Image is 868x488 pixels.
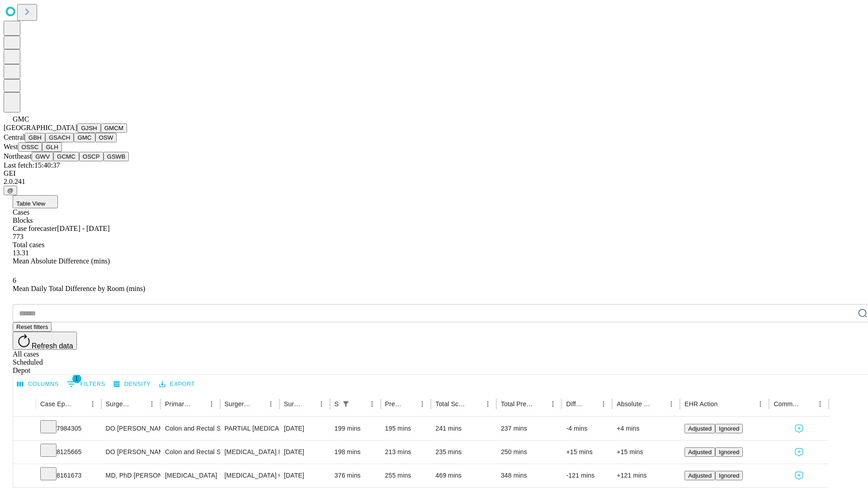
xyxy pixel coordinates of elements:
div: 376 mins [335,464,376,487]
div: [MEDICAL_DATA] [165,464,215,487]
button: OSSC [18,142,42,152]
button: Menu [665,398,678,410]
div: GEI [4,169,864,178]
div: [MEDICAL_DATA] PARTIAL [MEDICAL_DATA] WITH COLOPROCTOSTOMY [225,441,275,464]
div: Colon and Rectal Surgery [165,441,215,464]
div: +121 mins [617,464,675,487]
div: DO [PERSON_NAME] Do [106,417,156,440]
button: Menu [547,398,559,410]
button: GLH [42,142,61,152]
button: Expand [18,468,31,484]
div: [DATE] [284,464,325,487]
button: Sort [74,398,86,410]
div: Predicted In Room Duration [385,400,403,408]
div: Comments [774,400,800,408]
div: Difference [566,400,584,408]
span: Ignored [719,449,739,455]
div: 8161673 [40,464,97,487]
div: 469 mins [435,464,492,487]
span: GMC [13,115,29,123]
span: 13.31 [13,249,29,257]
button: GJSH [77,123,101,133]
div: 250 mins [501,441,557,464]
button: Reset filters [13,322,52,332]
button: Menu [481,398,494,410]
span: Adjusted [688,449,712,455]
button: OSW [95,133,117,142]
div: 348 mins [501,464,557,487]
span: Mean Absolute Difference (mins) [13,257,110,265]
button: Expand [18,445,31,460]
span: Northeast [4,152,32,160]
div: 195 mins [385,417,427,440]
span: Central [4,133,25,141]
div: EHR Action [684,400,717,408]
button: Ignored [715,424,743,433]
div: Total Scheduled Duration [435,400,468,408]
span: [GEOGRAPHIC_DATA] [4,124,77,131]
button: Sort [534,398,547,410]
div: 213 mins [385,441,427,464]
span: @ [7,187,14,194]
span: 6 [13,277,16,284]
button: Menu [86,398,99,410]
button: Ignored [715,447,743,457]
span: Table View [16,200,45,207]
div: MD, PhD [PERSON_NAME] Phd [106,464,156,487]
div: Absolute Difference [617,400,651,408]
button: GWV [32,152,53,161]
span: [DATE] - [DATE] [57,225,109,232]
button: Export [157,377,197,391]
div: Scheduled In Room Duration [335,400,339,408]
button: Sort [469,398,481,410]
button: GMCM [101,123,127,133]
div: 7984305 [40,417,97,440]
button: @ [4,186,17,195]
div: 255 mins [385,464,427,487]
div: 237 mins [501,417,557,440]
div: Case Epic Id [40,400,73,408]
button: Refresh data [13,332,77,350]
button: Sort [652,398,665,410]
button: Show filters [340,398,352,410]
div: +15 mins [617,441,675,464]
button: Sort [133,398,146,410]
button: GSACH [45,133,74,142]
button: Menu [597,398,610,410]
div: -4 mins [566,417,608,440]
button: GSWB [104,152,129,161]
button: OSCP [79,152,104,161]
button: Menu [366,398,378,410]
button: Table View [13,195,58,208]
div: Total Predicted Duration [501,400,533,408]
button: GCMC [53,152,79,161]
span: 773 [13,233,24,240]
button: Ignored [715,471,743,480]
div: 198 mins [335,441,376,464]
div: PARTIAL [MEDICAL_DATA] WITH ANASTOMOSIS [225,417,275,440]
div: [DATE] [284,441,325,464]
div: -121 mins [566,464,608,487]
span: Reset filters [16,324,48,330]
button: Menu [315,398,328,410]
button: Menu [416,398,429,410]
button: Adjusted [684,424,715,433]
button: Expand [18,421,31,437]
button: GBH [25,133,45,142]
span: Adjusted [688,425,712,432]
div: Colon and Rectal Surgery [165,417,215,440]
button: Adjusted [684,447,715,457]
button: Sort [585,398,597,410]
span: Mean Daily Total Difference by Room (mins) [13,285,145,292]
div: [DATE] [284,417,325,440]
div: 8125665 [40,441,97,464]
button: Select columns [15,377,61,391]
button: Menu [264,398,277,410]
button: Sort [718,398,731,410]
span: Last fetch: 15:40:37 [4,161,60,169]
span: Ignored [719,472,739,479]
button: Menu [146,398,158,410]
div: +4 mins [617,417,675,440]
button: Menu [205,398,218,410]
button: Adjusted [684,471,715,480]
